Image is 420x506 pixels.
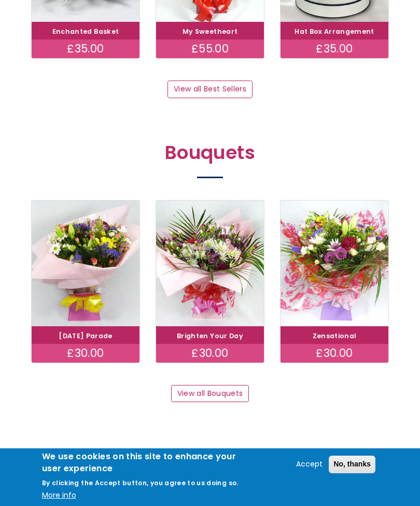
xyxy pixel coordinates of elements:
[31,142,389,169] h2: Bouquets
[292,458,327,471] button: Accept
[329,456,375,473] button: No, thanks
[171,385,249,403] a: View all Bouquets
[156,201,264,327] img: Brighten Your Day
[32,201,139,327] img: Carnival Parade
[183,27,238,36] a: My Sweetheart
[281,344,388,363] div: £30.00
[42,478,239,487] p: By clicking the Accept button, you agree to us doing so.
[167,81,252,98] a: View all Best Sellers
[313,331,357,340] a: Zensational
[52,27,119,36] a: Enchanted Basket
[59,331,113,340] a: [DATE] Parade
[42,489,76,502] button: More info
[32,39,139,58] div: £35.00
[295,27,374,36] a: Hat Box Arrangement
[156,344,264,363] div: £30.00
[31,446,389,473] h2: Anniversary
[281,201,388,327] img: Zensational
[281,39,388,58] div: £35.00
[156,39,264,58] div: £55.00
[42,451,244,474] h2: We use cookies on this site to enhance your user experience
[177,331,243,340] a: Brighten Your Day
[32,344,139,363] div: £30.00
